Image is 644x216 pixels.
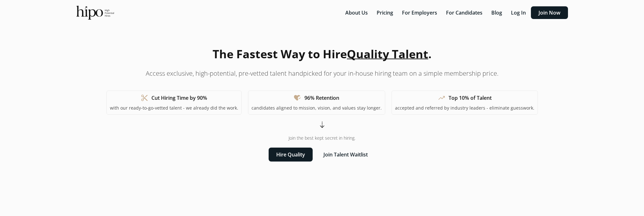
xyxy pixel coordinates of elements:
[110,105,238,111] p: with our ready-to-go-vetted talent - we already did the work.
[151,94,207,102] h1: Cut Hiring Time by 90%
[449,94,492,102] h1: Top 10% of Talent
[213,46,431,63] h1: The Fastest Way to Hire .
[269,148,313,162] button: Hire Quality
[442,9,488,16] a: For Candidates
[76,6,114,20] img: official-logo
[438,94,445,102] span: trending_up
[507,6,530,19] button: Log In
[488,6,506,19] button: Blog
[395,105,534,111] p: accepted and referred by industry leaders - eliminate guesswork.
[373,6,397,19] button: Pricing
[141,94,148,102] span: content_cut
[531,6,568,19] button: Join Now
[507,9,531,16] a: Log In
[252,105,382,111] p: candidates aligned to mission, vision, and values stay longer.
[304,94,339,102] h1: 96% Retention
[347,46,428,62] span: Quality Talent
[341,9,373,16] a: About Us
[488,9,507,16] a: Blog
[294,94,301,102] span: heart_check
[316,148,375,162] button: Join Talent Waitlist
[341,6,372,19] button: About Us
[373,9,398,16] a: Pricing
[398,9,442,16] a: For Employers
[531,9,568,16] a: Join Now
[398,6,441,19] button: For Employers
[146,69,499,78] p: Access exclusive, high-potential, pre-vetted talent handpicked for your in-house hiring team on a...
[442,6,486,19] button: For Candidates
[289,135,355,141] span: Join the best kept secret in hiring.
[318,121,326,129] span: arrow_cool_down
